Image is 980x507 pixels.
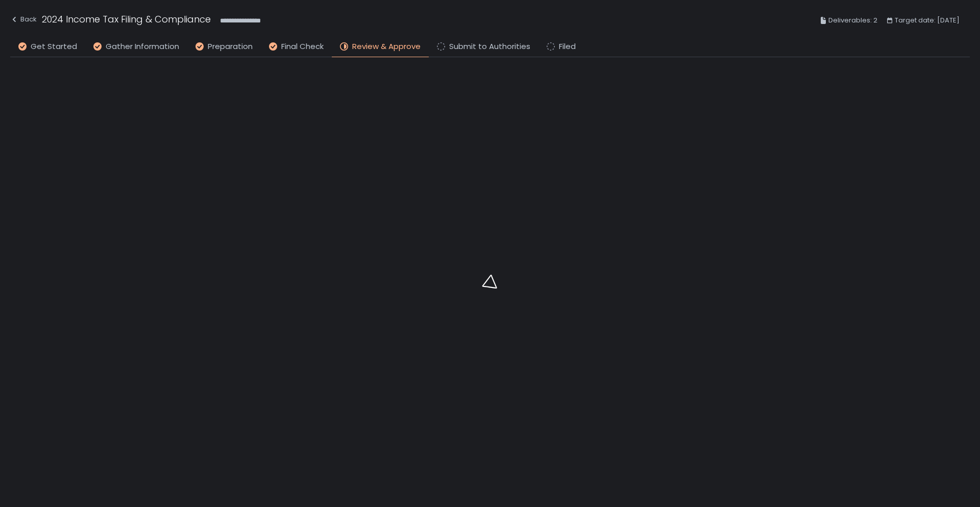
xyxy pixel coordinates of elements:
button: Back [10,12,37,29]
span: Gather Information [106,41,179,53]
span: Preparation [208,41,253,53]
span: Target date: [DATE] [895,14,960,27]
span: Review & Approve [352,41,421,53]
span: Final Check [281,41,324,53]
h1: 2024 Income Tax Filing & Compliance [42,12,211,26]
span: Get Started [31,41,77,53]
div: Back [10,13,37,26]
span: Deliverables: 2 [828,14,877,27]
span: Submit to Authorities [449,41,530,53]
span: Filed [559,41,576,53]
